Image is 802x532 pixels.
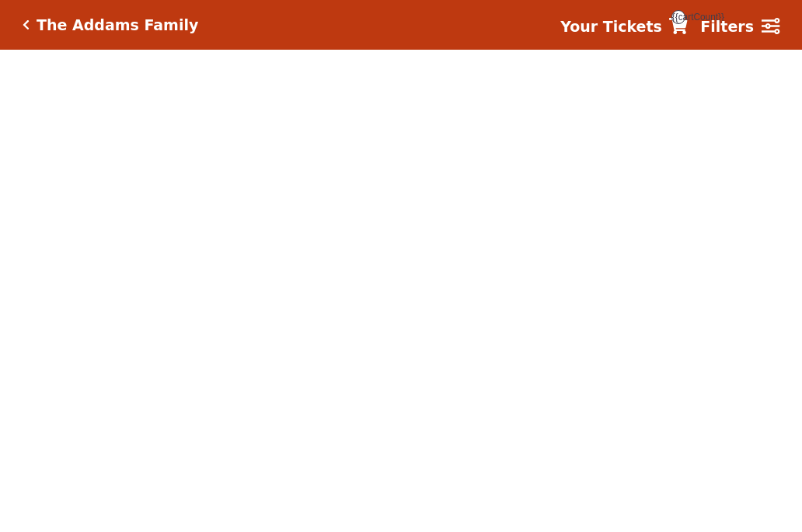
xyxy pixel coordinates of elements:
span: {{cartCount}} [671,10,685,24]
h5: The Addams Family [37,16,198,34]
strong: Your Tickets [560,18,662,35]
a: Filters [700,16,779,38]
a: Your Tickets {{cartCount}} [560,16,688,38]
a: Click here to go back to filters [23,19,30,30]
strong: Filters [700,18,754,35]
